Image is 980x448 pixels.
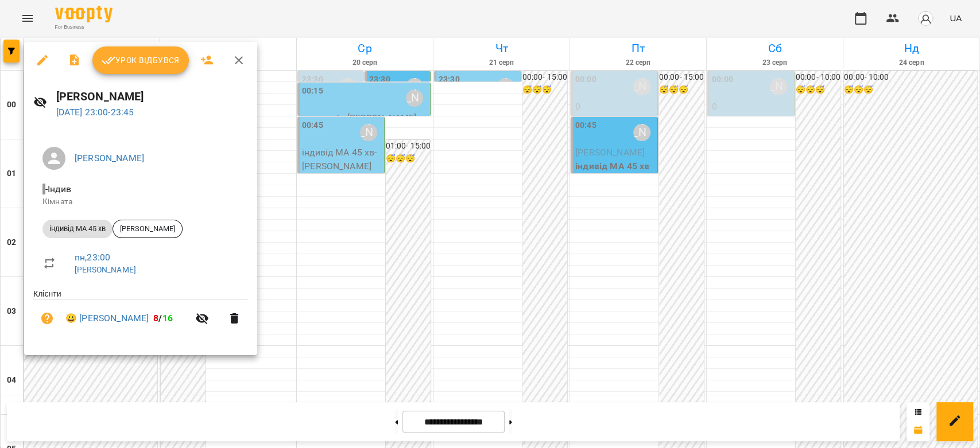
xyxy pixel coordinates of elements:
[42,224,113,234] span: індивід МА 45 хв
[56,107,134,118] a: [DATE] 23:00-23:45
[42,196,239,208] p: Кімната
[153,313,173,324] b: /
[75,265,136,274] a: [PERSON_NAME]
[102,53,180,67] span: Урок відбувся
[113,220,183,238] div: [PERSON_NAME]
[75,252,110,263] a: пн , 23:00
[33,305,61,332] button: Візит ще не сплачено. Додати оплату?
[113,224,182,234] span: [PERSON_NAME]
[153,313,158,324] span: 8
[33,288,248,341] ul: Клієнти
[75,153,144,163] a: [PERSON_NAME]
[162,313,173,324] span: 16
[56,88,248,106] h6: [PERSON_NAME]
[65,311,149,325] a: 😀 [PERSON_NAME]
[92,46,189,74] button: Урок відбувся
[42,184,73,194] span: - Індив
